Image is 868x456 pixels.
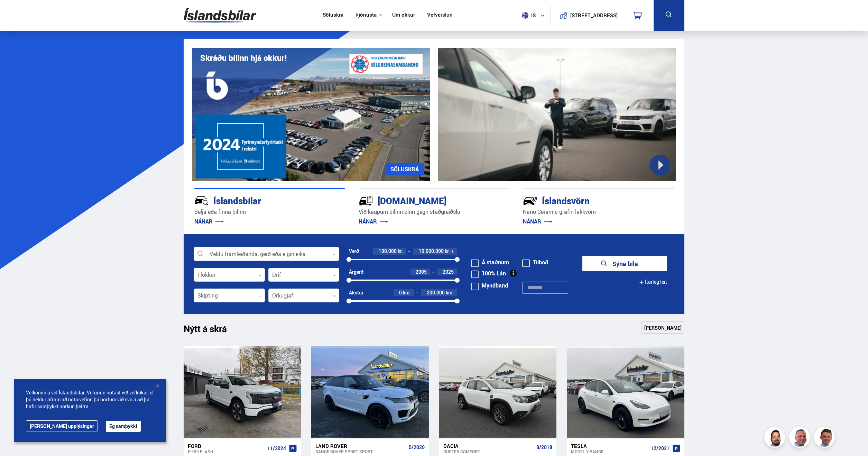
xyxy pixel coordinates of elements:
[194,218,224,225] a: NÁNAR
[184,4,256,27] img: G0Ugv5HjCgRt.svg
[359,218,388,225] a: NÁNAR
[398,248,403,254] span: kr.
[194,194,320,206] div: Íslandsbílar
[184,323,239,338] h1: Nýtt á skrá
[523,194,649,206] div: Íslandsvörn
[392,12,415,19] a: Um okkur
[815,428,836,449] img: FbJEzSuNWCJXmdc-.webp
[554,6,621,25] a: [STREET_ADDRESS]
[790,428,811,449] img: siFngHWaQ9KaOqBr.png
[192,48,430,181] img: eKx6w-_Home_640_.png
[765,428,786,449] img: nhp88E3Fdnt1Opn2.png
[315,449,406,454] div: Range Rover Sport SPORT
[522,12,528,19] img: svg+xml;base64,PHN2ZyB4bWxucz0iaHR0cDovL3d3dy53My5vcmcvMjAwMC9zdmciIHdpZHRoPSI1MTIiIGhlaWdodD0iNT...
[26,389,154,410] span: Velkomin á vef Íslandsbílar. Vefurinn notast við vefkökur, ef þú heldur áfram að nota vefinn þá h...
[349,290,363,295] div: Akstur
[106,421,141,432] button: Ég samþykki
[359,208,509,216] p: Við kaupum bílinn þinn gegn staðgreiðslu
[446,290,454,295] span: km.
[349,248,359,254] div: Verð
[471,283,508,288] label: Myndband
[359,193,373,208] img: tr5P-W3DuiFaO7aO.svg
[571,443,648,449] div: Tesla
[573,12,615,18] button: [STREET_ADDRESS]
[445,248,450,254] span: kr.
[523,193,537,208] img: -Svtn6bYgwAsiwNX.svg
[427,289,445,296] span: 200.000
[194,208,345,216] p: Selja eða finna bílinn
[267,446,286,451] span: 11/2024
[416,268,427,275] span: 2005
[188,449,265,454] div: F-150 FLASH
[639,274,667,290] button: Ítarleg leit
[26,420,98,431] a: [PERSON_NAME] upplýsingar
[315,443,406,449] div: Land Rover
[641,321,684,334] a: [PERSON_NAME]
[427,12,453,19] a: Vefverslun
[519,5,550,26] button: is
[399,289,402,296] span: 0
[349,269,363,275] div: Árgerð
[359,194,484,206] div: [DOMAIN_NAME]
[443,443,534,449] div: Dacia
[582,256,667,271] button: Sýna bíla
[443,268,454,275] span: 2025
[419,248,444,254] span: 10.000.000
[443,449,534,454] div: Duster COMFORT
[409,445,425,450] span: 5/2020
[200,53,287,63] h1: Skráðu bílinn hjá okkur!
[471,259,509,265] label: Á staðnum
[471,271,506,276] label: 100% Lán
[379,248,397,254] span: 100.000
[536,445,552,450] span: 8/2018
[523,208,673,216] p: Nano Ceramic grafín lakkvörn
[403,290,411,295] span: km.
[323,12,343,19] a: Söluskrá
[523,218,552,225] a: NÁNAR
[355,12,377,18] button: Þjónusta
[385,163,424,175] a: SÖLUSKRÁ
[451,248,454,254] span: +
[188,443,265,449] div: Ford
[522,259,548,265] label: Tilboð
[519,12,536,19] span: is
[651,446,670,451] span: 12/2021
[571,449,648,454] div: Model Y RANGE
[194,193,209,208] img: JRvxyua_JYH6wB4c.svg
